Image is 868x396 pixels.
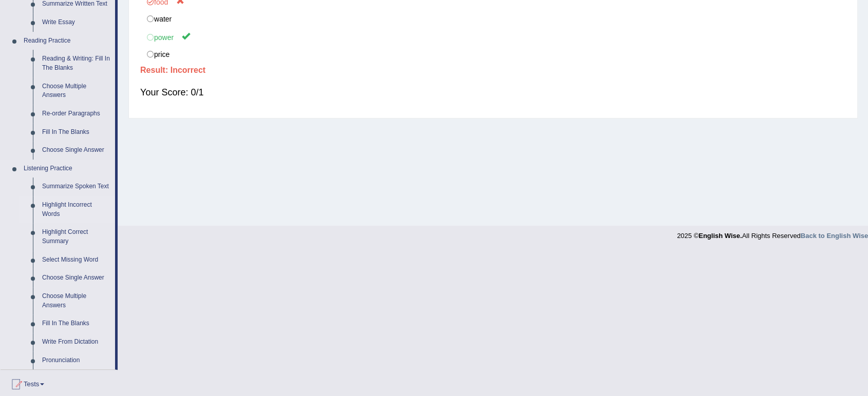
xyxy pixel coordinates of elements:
a: Reading & Writing: Fill In The Blanks [37,50,115,77]
label: price [140,46,846,63]
a: Highlight Incorrect Words [37,196,115,223]
label: water [140,10,846,28]
a: Choose Multiple Answers [37,77,115,105]
a: Write Essay [37,13,115,32]
a: Choose Single Answer [37,269,115,287]
a: Re-order Paragraphs [37,105,115,123]
a: Back to English Wise [801,232,868,240]
a: Tests [1,370,118,395]
a: Fill In The Blanks [37,314,115,333]
a: Listening Practice [19,160,115,178]
a: Reading Practice [19,32,115,50]
label: power [140,27,846,46]
div: Your Score: 0/1 [140,80,846,105]
a: Choose Single Answer [37,141,115,160]
a: Choose Multiple Answers [37,287,115,314]
a: Fill In The Blanks [37,123,115,142]
a: Highlight Correct Summary [37,223,115,250]
a: Pronunciation [37,351,115,370]
a: Select Missing Word [37,251,115,269]
a: Write From Dictation [37,333,115,351]
h4: Result: [140,66,846,75]
div: 2025 © All Rights Reserved [677,226,868,241]
a: Summarize Spoken Text [37,177,115,196]
strong: English Wise. [699,232,742,240]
